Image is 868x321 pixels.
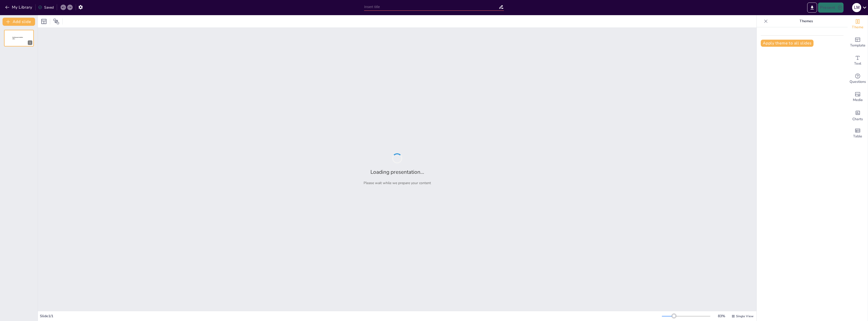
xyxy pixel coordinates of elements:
span: Media [853,97,863,103]
button: Add slide [3,18,35,26]
div: Sendsteps presentation editor1 [4,30,34,46]
div: Saved [38,5,54,10]
button: Apply theme to all slides [761,40,813,47]
div: Add ready made slides [848,33,868,52]
div: 83 % [715,314,727,318]
span: Table [853,134,862,139]
button: My Library [4,3,34,11]
span: Text [854,61,861,66]
div: L M [852,3,861,12]
span: Template [850,43,865,48]
button: L M [852,3,861,13]
div: Add text boxes [848,52,868,70]
span: Position [53,18,59,24]
p: Please wait while we prepare your content [364,181,431,185]
div: Add charts and graphs [848,106,868,124]
div: Change the overall theme [848,15,868,33]
div: Slide 1 / 1 [40,314,662,318]
span: Charts [852,116,863,122]
h2: Loading presentation... [370,168,424,176]
button: Export to PowerPoint [807,3,817,13]
div: Add images, graphics, shapes or video [848,88,868,106]
span: Sendsteps presentation editor [12,37,23,40]
div: Layout [40,17,48,26]
span: Questions [850,79,866,85]
span: Single View [736,314,753,318]
div: Add a table [848,124,868,142]
div: 1 [28,40,32,45]
span: Theme [852,24,863,30]
p: Themes [770,15,843,27]
div: Get real-time input from your audience [848,70,868,88]
button: Present [818,3,843,13]
input: Insert title [364,3,498,11]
